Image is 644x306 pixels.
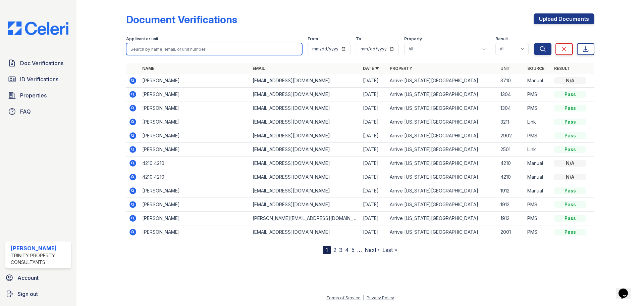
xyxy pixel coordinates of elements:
a: Properties [5,89,71,102]
td: [DATE] [360,157,387,170]
td: [EMAIL_ADDRESS][DOMAIN_NAME] [250,129,360,143]
a: Result [554,66,570,71]
td: 1304 [498,101,525,115]
div: [PERSON_NAME] [11,244,68,252]
a: Unit [500,66,511,71]
img: CE_Logo_Blue-a8612792a0a2168367f1c8372b55b34899dd931a85d93a1a3d3e32e68fde9ad4.png [3,21,74,35]
span: ID Verifications [20,75,58,83]
td: 4210 4210 [140,157,250,170]
td: [PERSON_NAME] [140,198,250,212]
div: Pass [554,105,586,112]
td: [EMAIL_ADDRESS][DOMAIN_NAME] [250,101,360,115]
div: N/A [554,174,586,180]
a: 2 [333,247,336,253]
td: Arrive [US_STATE][GEOGRAPHIC_DATA] [387,225,497,239]
div: N/A [554,160,586,167]
td: [EMAIL_ADDRESS][DOMAIN_NAME] [250,143,360,157]
div: Pass [554,201,586,208]
div: Pass [554,187,586,194]
td: 3710 [498,74,525,88]
div: Document Verifications [126,13,237,26]
label: From [308,36,318,42]
td: Arrive [US_STATE][GEOGRAPHIC_DATA] [387,212,497,225]
td: Arrive [US_STATE][GEOGRAPHIC_DATA] [387,157,497,170]
a: Doc Verifications [5,56,71,70]
a: Account [3,271,74,285]
td: [DATE] [360,74,387,88]
td: PMS [525,198,551,212]
td: [EMAIL_ADDRESS][DOMAIN_NAME] [250,198,360,212]
td: Manual [525,170,551,184]
td: [EMAIL_ADDRESS][DOMAIN_NAME] [250,184,360,198]
label: Applicant or unit [126,36,158,42]
a: Privacy Policy [367,295,394,300]
div: Trinity Property Consultants [11,252,68,266]
td: PMS [525,101,551,115]
a: Date ▼ [363,66,379,71]
a: Email [253,66,265,71]
td: [PERSON_NAME] [140,88,250,101]
td: Link [525,143,551,157]
td: Arrive [US_STATE][GEOGRAPHIC_DATA] [387,88,497,101]
iframe: chat widget [616,279,637,299]
a: Source [527,66,544,71]
td: 1304 [498,88,525,101]
div: N/A [554,77,586,84]
td: PMS [525,212,551,225]
td: [PERSON_NAME] [140,184,250,198]
td: Link [525,115,551,129]
div: Pass [554,146,586,153]
button: Sign out [3,287,74,301]
td: [DATE] [360,115,387,129]
label: To [356,36,361,42]
td: PMS [525,129,551,143]
div: Pass [554,91,586,98]
td: Arrive [US_STATE][GEOGRAPHIC_DATA] [387,101,497,115]
td: [PERSON_NAME] [140,115,250,129]
td: 4210 [498,170,525,184]
td: PMS [525,88,551,101]
td: PMS [525,225,551,239]
div: 1 [323,246,331,254]
td: 4210 4210 [140,170,250,184]
a: Terms of Service [326,295,361,300]
td: Arrive [US_STATE][GEOGRAPHIC_DATA] [387,143,497,157]
td: Manual [525,184,551,198]
span: FAQ [20,107,31,116]
span: Sign out [17,290,38,298]
a: 4 [345,247,349,253]
span: Properties [20,91,47,99]
td: 2001 [498,225,525,239]
span: Doc Verifications [20,59,63,67]
div: Pass [554,119,586,125]
td: [DATE] [360,170,387,184]
td: [DATE] [360,184,387,198]
div: Pass [554,215,586,222]
td: Manual [525,74,551,88]
td: Arrive [US_STATE][GEOGRAPHIC_DATA] [387,129,497,143]
td: [EMAIL_ADDRESS][DOMAIN_NAME] [250,157,360,170]
td: Arrive [US_STATE][GEOGRAPHIC_DATA] [387,184,497,198]
td: [PERSON_NAME] [140,143,250,157]
td: Manual [525,157,551,170]
td: Arrive [US_STATE][GEOGRAPHIC_DATA] [387,115,497,129]
a: 5 [352,247,355,253]
td: [DATE] [360,143,387,157]
label: Property [404,36,422,42]
td: 2902 [498,129,525,143]
a: FAQ [5,105,71,118]
a: Property [390,66,412,71]
td: 4210 [498,157,525,170]
div: Pass [554,229,586,235]
div: | [363,295,364,300]
td: [EMAIL_ADDRESS][DOMAIN_NAME] [250,225,360,239]
span: Account [17,274,39,282]
td: [EMAIL_ADDRESS][DOMAIN_NAME] [250,115,360,129]
a: Last » [382,247,397,253]
a: 3 [339,247,342,253]
span: … [357,246,362,254]
td: Arrive [US_STATE][GEOGRAPHIC_DATA] [387,74,497,88]
a: Upload Documents [534,13,594,24]
td: [PERSON_NAME] [140,74,250,88]
label: Result [495,36,508,42]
